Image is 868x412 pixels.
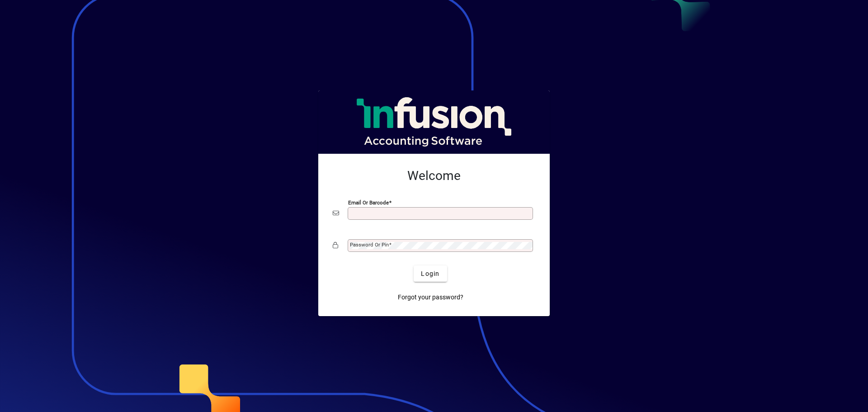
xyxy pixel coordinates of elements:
[333,168,535,184] h2: Welcome
[421,269,439,279] span: Login
[350,242,389,248] mat-label: Password or Pin
[414,265,447,282] button: Login
[398,293,463,302] span: Forgot your password?
[394,289,467,305] a: Forgot your password?
[348,199,389,206] mat-label: Email or Barcode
